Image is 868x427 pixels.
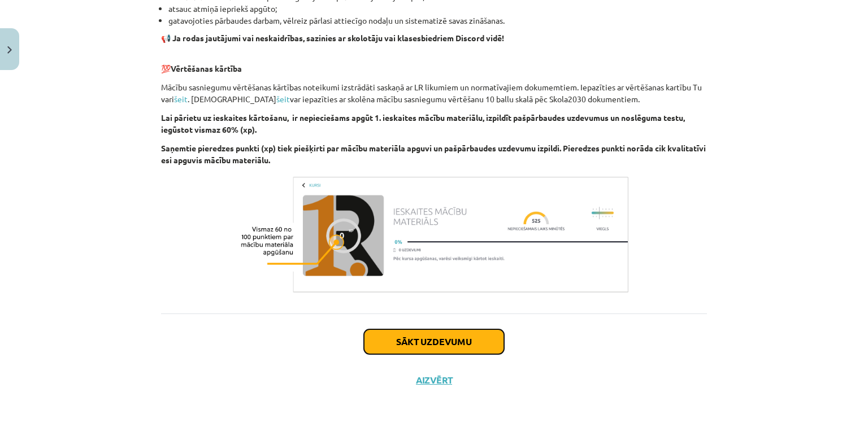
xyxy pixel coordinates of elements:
img: icon-close-lesson-0947bae3869378f0d4975bcd49f059093ad1ed9edebbc8119c70593378902aed.svg [7,46,12,54]
b: Saņemtie pieredzes punkti (xp) tiek piešķirti par mācību materiāla apguvi un pašpārbaudes uzdevum... [161,143,706,165]
li: gatavojoties pārbaudes darbam, vēlreiz pārlasi attiecīgo nodaļu un sistematizē savas zināšanas. [168,15,707,27]
b: Vērtēšanas kārtība [171,63,242,73]
b: Lai pārietu uz ieskaites kārtošanu, ir nepieciešams apgūt 1. ieskaites mācību materiālu, izpildīt... [161,112,685,134]
p: Mācību sasniegumu vērtēšanas kārtības noteikumi izstrādāti saskaņā ar LR likumiem un normatīvajie... [161,81,707,105]
strong: 📢 Ja rodas jautājumi vai neskaidrības, sazinies ar skolotāju vai klasesbiedriem Discord vidē! [161,33,504,43]
button: Aizvērt [413,374,455,386]
a: šeit [276,94,290,104]
p: 💯 [161,51,707,75]
li: atsauc atmiņā iepriekš apgūto; [168,3,707,15]
a: šeit [174,94,188,104]
button: Sākt uzdevumu [364,329,504,354]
